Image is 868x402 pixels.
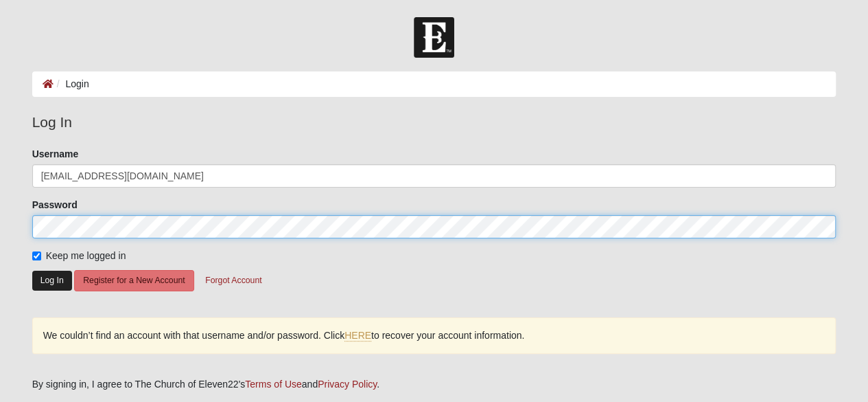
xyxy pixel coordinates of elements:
a: HERE [344,330,371,342]
input: Keep me logged in [32,252,41,260]
button: Log In [32,271,72,291]
li: Login [54,77,89,91]
div: We couldn’t find an account with that username and/or password. Click to recover your account inf... [32,317,836,354]
label: Password [32,198,78,212]
div: By signing in, I agree to The Church of Eleven22's and . [32,377,836,392]
label: Username [32,147,79,161]
legend: Log In [32,111,836,133]
span: Keep me logged in [46,250,126,261]
img: Church of Eleven22 Logo [414,17,454,58]
button: Forgot Account [196,270,270,291]
button: Register for a New Account [74,270,193,291]
a: Privacy Policy [318,379,377,390]
a: Terms of Use [245,379,301,390]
